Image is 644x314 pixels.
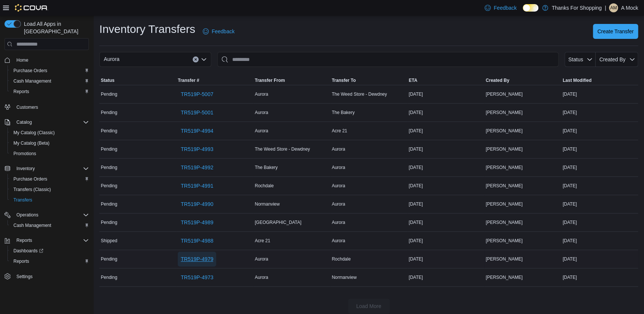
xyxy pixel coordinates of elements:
span: AM [610,3,617,12]
button: Transfer # [176,76,253,85]
span: Pending [101,201,117,207]
span: Aurora [332,183,345,189]
span: Home [13,55,89,65]
span: Aurora [332,219,345,225]
button: Inventory [13,164,38,173]
span: [PERSON_NAME] [486,238,523,244]
div: [DATE] [561,236,638,245]
a: Cash Management [10,221,54,230]
span: Normanview [255,201,280,207]
p: A Mock [621,3,638,12]
a: TR519P-5001 [178,105,216,120]
span: Transfer To [332,77,355,83]
a: TR519P-4979 [178,252,216,267]
button: Transfer To [330,76,407,85]
div: [DATE] [407,108,484,117]
span: Rochdale [332,256,351,262]
button: My Catalog (Beta) [7,138,92,148]
a: Cash Management [10,77,54,86]
span: Pending [101,91,117,97]
p: | [604,3,606,12]
div: [DATE] [407,218,484,227]
span: Last Modified [563,77,591,83]
div: [DATE] [561,145,638,154]
img: Cova [15,4,48,12]
span: Reports [10,87,89,96]
span: Reports [10,257,89,266]
span: Pending [101,183,117,189]
div: [DATE] [407,273,484,282]
button: Create Transfer [593,24,638,39]
div: [DATE] [561,200,638,209]
span: Catalog [16,119,32,125]
div: [DATE] [407,145,484,154]
a: Purchase Orders [10,175,50,184]
span: Pending [101,146,117,152]
div: A Mock [609,3,618,12]
span: Aurora [104,55,119,64]
button: Settings [1,271,92,282]
span: Transfers [13,197,32,203]
input: Dark Mode [523,4,538,12]
button: Status [99,76,176,85]
div: [DATE] [561,255,638,264]
span: Status [568,56,583,62]
div: [DATE] [407,90,484,99]
span: Customers [16,104,38,110]
span: Aurora [255,91,268,97]
div: [DATE] [561,90,638,99]
a: My Catalog (Beta) [10,139,53,148]
span: ETA [409,77,417,83]
a: TR519P-5007 [178,87,216,102]
a: Dashboards [10,246,46,255]
span: Transfers (Classic) [10,185,89,194]
span: [GEOGRAPHIC_DATA] [255,219,301,225]
span: Acre 21 [255,238,270,244]
a: My Catalog (Classic) [10,128,58,137]
button: Operations [1,210,92,220]
div: [DATE] [561,163,638,172]
span: [PERSON_NAME] [486,274,523,280]
span: Aurora [332,238,345,244]
div: [DATE] [407,181,484,190]
p: Thanks For Shopping [552,3,602,12]
span: TR519P-4994 [181,127,213,135]
span: Aurora [332,164,345,170]
button: Last Modified [561,76,638,85]
button: Home [1,55,92,65]
div: [DATE] [561,126,638,135]
span: Pending [101,128,117,134]
span: Dashboards [10,246,89,255]
span: Dashboards [13,248,43,254]
span: Inventory [13,164,89,173]
span: [PERSON_NAME] [486,219,523,225]
div: [DATE] [407,255,484,264]
span: Created By [486,77,509,83]
div: [DATE] [561,108,638,117]
span: Pending [101,110,117,116]
div: [DATE] [407,200,484,209]
span: Customers [13,102,89,111]
a: Feedback [482,0,519,15]
button: Catalog [1,117,92,127]
span: Settings [16,274,32,280]
div: [DATE] [407,163,484,172]
span: Purchase Orders [13,176,47,182]
span: TR519P-4991 [181,182,213,190]
input: This is a search bar. After typing your query, hit enter to filter the results lower in the page. [217,52,559,67]
span: Purchase Orders [13,68,47,74]
span: [PERSON_NAME] [486,256,523,262]
span: Reports [13,89,29,95]
span: Cash Management [10,221,89,230]
span: TR519P-4979 [181,255,213,263]
a: Reports [10,257,32,266]
a: TR519P-4990 [178,197,216,212]
span: Aurora [255,110,268,116]
a: Purchase Orders [10,66,50,75]
span: Promotions [10,149,89,158]
span: TR519P-4993 [181,145,213,153]
a: TR519P-4973 [178,270,216,285]
button: Reports [1,235,92,246]
span: The Weed Store - Dewdney [255,146,310,152]
a: TR519P-4988 [178,233,216,248]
